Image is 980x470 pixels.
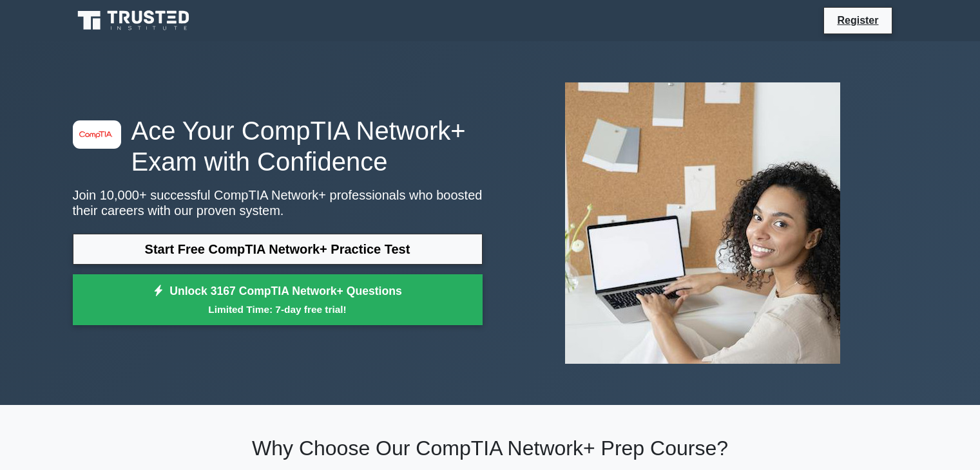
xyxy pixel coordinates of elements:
a: Unlock 3167 CompTIA Network+ QuestionsLimited Time: 7-day free trial! [73,274,483,326]
h2: Why Choose Our CompTIA Network+ Prep Course? [73,436,908,460]
h1: Ace Your CompTIA Network+ Exam with Confidence [73,115,483,177]
a: Register [829,12,886,28]
p: Join 10,000+ successful CompTIA Network+ professionals who boosted their careers with our proven ... [73,187,483,218]
a: Start Free CompTIA Network+ Practice Test [73,234,483,265]
small: Limited Time: 7-day free trial! [89,302,466,317]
